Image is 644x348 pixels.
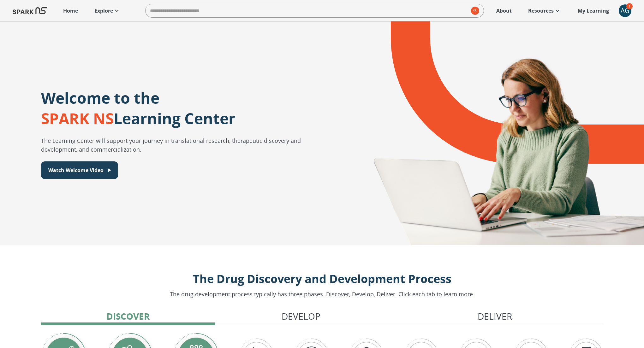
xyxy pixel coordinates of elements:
[94,7,113,14] p: Explore
[626,3,633,9] span: 1
[63,7,78,14] p: Home
[575,4,612,18] a: My Learning
[170,290,474,299] p: The drug development process typically has three phases. Discover, Develop, Deliver. Click each t...
[106,310,150,323] p: Discover
[41,108,114,129] span: SPARK NS
[13,3,47,18] img: Logo of SPARK at Stanford
[468,4,479,17] button: search
[578,7,609,14] p: My Learning
[48,166,104,174] p: Watch Welcome Video
[91,4,124,18] a: Explore
[343,21,644,245] div: A montage of drug development icons and a SPARK NS logo design element
[41,161,118,179] button: Watch Welcome Video
[493,4,515,18] a: About
[619,4,631,17] button: account of current user
[41,136,315,154] p: The Learning Center will support your journey in translational research, therapeutic discovery an...
[282,310,320,323] p: Develop
[41,88,236,129] p: Welcome to the Learning Center
[496,7,512,14] p: About
[60,4,81,18] a: Home
[478,310,512,323] p: Deliver
[528,7,554,14] p: Resources
[170,270,474,287] p: The Drug Discovery and Development Process
[619,4,631,17] div: AG
[525,4,564,18] a: Resources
